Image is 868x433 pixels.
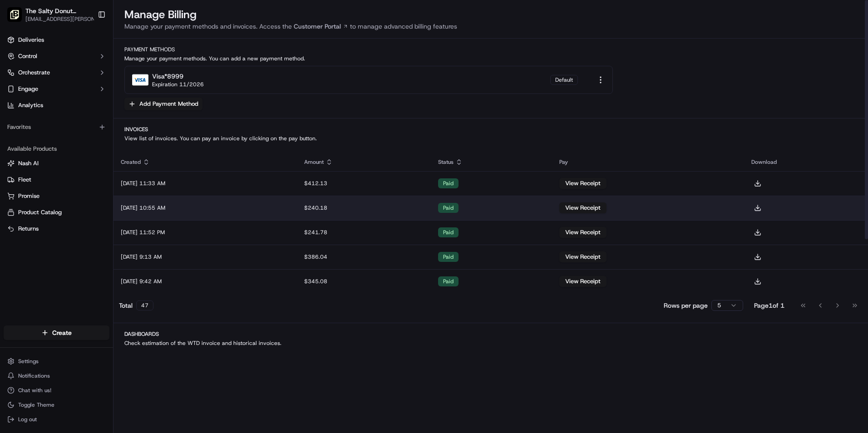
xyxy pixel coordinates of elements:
[4,49,109,64] button: Control
[119,300,153,310] div: Total
[9,133,16,140] div: 📗
[559,158,736,166] div: Pay
[18,159,39,167] span: Nash AI
[4,33,109,47] a: Deliveries
[31,96,115,103] div: We're available if you need us!
[304,278,424,285] div: $345.08
[18,36,44,44] span: Deliveries
[7,192,106,200] a: Promise
[73,128,149,144] a: 💻API Documentation
[550,75,578,85] div: Default
[559,276,607,287] button: View Receipt
[4,221,109,236] button: Returns
[4,172,109,187] button: Fleet
[4,142,109,156] div: Available Products
[18,69,50,77] span: Orchestrate
[18,208,62,216] span: Product Catalog
[559,202,607,213] button: View Receipt
[4,4,94,25] button: The Salty Donut (Wynwood)The Salty Donut ([GEOGRAPHIC_DATA])[EMAIL_ADDRESS][PERSON_NAME][DOMAIN_N...
[4,384,109,397] button: Chat with us!
[4,82,109,96] button: Engage
[438,276,459,286] div: paid
[86,132,146,141] span: API Documentation
[18,416,37,423] span: Log out
[18,387,51,394] span: Chat with us!
[7,159,106,167] a: Nash AI
[18,358,39,365] span: Settings
[25,6,93,15] button: The Salty Donut ([GEOGRAPHIC_DATA])
[304,229,424,236] div: $241.78
[124,55,857,62] p: Manage your payment methods. You can add a new payment method.
[124,98,202,110] button: Add Payment Method
[124,126,857,133] h2: Invoices
[113,196,297,220] td: [DATE] 10:55 AM
[664,301,708,310] p: Rows per page
[18,101,43,109] span: Analytics
[52,328,72,337] span: Create
[7,225,106,233] a: Returns
[7,7,22,22] img: The Salty Donut (Wynwood)
[9,36,165,51] p: Welcome 👋
[292,22,350,31] a: Customer Portal
[124,22,857,31] p: Manage your payment methods and invoices. Access the to manage advanced billing features
[121,158,290,166] div: Created
[438,252,459,262] div: paid
[113,245,297,269] td: [DATE] 9:13 AM
[113,269,297,294] td: [DATE] 9:42 AM
[90,154,110,161] span: Pylon
[18,192,39,200] span: Promise
[77,133,84,140] div: 💻
[438,203,459,213] div: paid
[5,128,73,144] a: 📗Knowledge Base
[113,171,297,196] td: [DATE] 11:33 AM
[31,87,149,96] div: Start new chat
[559,251,607,262] button: View Receipt
[438,178,459,188] div: paid
[559,227,607,238] button: View Receipt
[559,178,607,189] button: View Receipt
[4,120,109,134] div: Favorites
[4,189,109,203] button: Promise
[18,225,39,233] span: Returns
[9,9,27,27] img: Nash
[124,46,857,53] h2: Payment Methods
[25,15,103,23] button: [EMAIL_ADDRESS][PERSON_NAME][DOMAIN_NAME]
[754,301,784,310] div: Page 1 of 1
[18,85,38,93] span: Engage
[4,205,109,220] button: Product Catalog
[751,158,861,166] div: Download
[24,59,163,68] input: Got a question? Start typing here...
[4,413,109,426] button: Log out
[4,399,109,411] button: Toggle Theme
[18,132,69,141] span: Knowledge Base
[4,98,109,113] a: Analytics
[18,52,37,60] span: Control
[136,300,153,310] div: 47
[124,135,857,142] p: View list of invoices. You can pay an invoice by clicking on the pay button.
[4,369,109,382] button: Notifications
[4,325,109,340] button: Create
[113,220,297,245] td: [DATE] 11:52 PM
[438,158,545,166] div: Status
[64,153,110,161] a: Powered byPylon
[124,330,857,338] h2: Dashboards
[124,7,857,22] h1: Manage Billing
[4,156,109,171] button: Nash AI
[18,372,50,379] span: Notifications
[4,65,109,80] button: Orchestrate
[152,72,183,81] div: visa *8999
[154,89,165,100] button: Start new chat
[4,355,109,368] button: Settings
[7,208,106,216] a: Product Catalog
[124,340,857,347] p: Check estimation of the WTD invoice and historical invoices.
[152,81,204,88] div: Expiration 11/2026
[304,180,424,187] div: $412.13
[304,253,424,261] div: $386.04
[7,176,106,184] a: Fleet
[18,401,54,408] span: Toggle Theme
[438,227,459,237] div: paid
[18,176,31,184] span: Fleet
[9,87,25,103] img: 1736555255976-a54dd68f-1ca7-489b-9aae-adbdc363a1c4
